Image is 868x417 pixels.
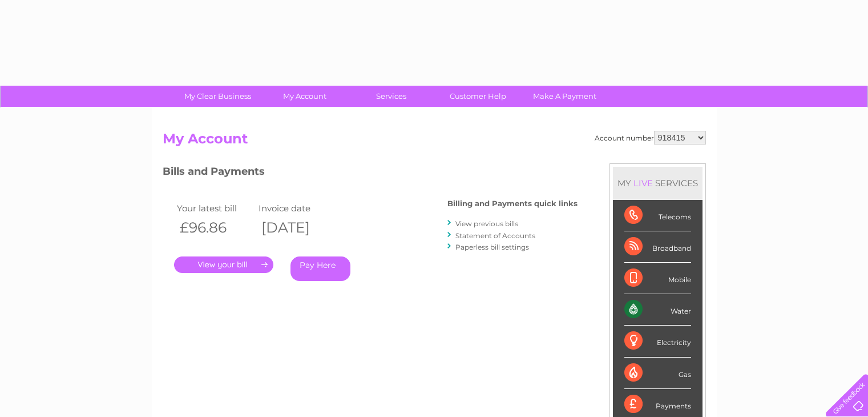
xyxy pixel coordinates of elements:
[171,86,265,107] a: My Clear Business
[613,167,703,199] div: MY SERVICES
[256,216,338,239] th: [DATE]
[518,86,612,107] a: Make A Payment
[631,178,655,189] div: LIVE
[624,231,691,263] div: Broadband
[455,243,529,251] a: Paperless bill settings
[455,231,535,240] a: Statement of Accounts
[624,358,691,389] div: Gas
[595,131,706,145] div: Account number
[174,216,256,239] th: £96.86
[431,86,525,107] a: Customer Help
[624,200,691,231] div: Telecoms
[163,131,706,153] h2: My Account
[290,256,350,281] a: Pay Here
[257,86,352,107] a: My Account
[624,294,691,326] div: Water
[447,199,578,208] h4: Billing and Payments quick links
[174,256,273,273] a: .
[455,219,518,228] a: View previous bills
[174,201,256,216] td: Your latest bill
[344,86,438,107] a: Services
[624,263,691,294] div: Mobile
[256,201,338,216] td: Invoice date
[624,326,691,357] div: Electricity
[163,163,578,183] h3: Bills and Payments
